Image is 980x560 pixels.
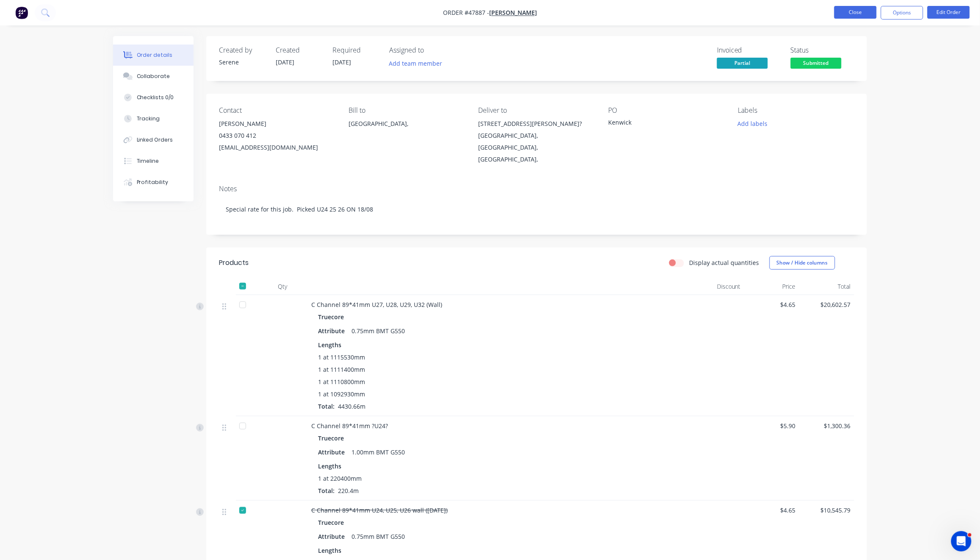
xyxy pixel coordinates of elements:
iframe: Intercom live chat [951,531,972,552]
button: Submitted [791,58,842,70]
div: Serene [219,58,266,67]
span: $10,545.79 [803,506,851,515]
span: Lengths [318,340,341,349]
div: Truecore [318,432,347,444]
span: $5.90 [747,421,796,430]
div: Assigned to [389,46,474,54]
div: 0.75mm BMT G550 [348,530,408,543]
div: Discount [689,278,744,295]
div: Attribute [318,446,348,458]
div: Created [276,46,322,54]
div: [PERSON_NAME]0433 070 412[EMAIL_ADDRESS][DOMAIN_NAME] [219,118,335,153]
span: 1 at 1110800mm [318,377,365,386]
button: Add team member [389,58,447,69]
span: Total: [318,487,335,495]
div: Total [799,278,854,295]
div: [STREET_ADDRESS][PERSON_NAME]? [479,118,595,130]
span: 1 at 1092930mm [318,390,365,398]
div: PO [608,106,724,114]
span: 1 at 220400mm [318,474,362,483]
div: [GEOGRAPHIC_DATA], [GEOGRAPHIC_DATA], [GEOGRAPHIC_DATA], [479,130,595,165]
div: Timeline [137,157,159,165]
span: Partial [717,58,768,68]
div: Price [744,278,799,295]
div: Deliver to [479,106,595,114]
div: Products [219,258,249,268]
span: Lengths [318,546,341,555]
img: Factory [15,6,28,19]
div: Kenwick [608,118,714,130]
div: Qty [257,278,308,295]
div: Profitability [137,178,169,186]
div: Bill to [349,106,465,114]
button: Add team member [385,58,447,69]
span: $20,602.57 [803,300,851,309]
div: Special rate for this job. Picked U24 25 26 ON 18/08 [219,196,854,222]
div: Tracking [137,115,160,123]
span: $4.65 [747,300,796,309]
button: Collaborate [113,66,194,87]
span: 4430.66m [335,402,369,410]
div: Status [791,46,854,54]
span: Order #47887 - [443,9,489,17]
div: Collaborate [137,72,170,80]
div: Truecore [318,516,347,529]
label: Display actual quantities [689,258,759,267]
span: $4.65 [747,506,796,515]
div: [PERSON_NAME] [219,118,335,130]
div: Linked Orders [137,136,173,144]
span: C Channel 89*41mm ?U24? [311,422,388,430]
div: Attribute [318,325,348,337]
div: [EMAIL_ADDRESS][DOMAIN_NAME] [219,142,335,153]
button: Close [834,6,877,19]
div: Labels [738,106,854,114]
span: C Channel 89*41mm U24, U25, U26 wall ([DATE]) [311,506,448,514]
div: Notes [219,185,854,193]
span: 220.4m [335,487,362,495]
div: 0.75mm BMT G550 [348,325,408,337]
button: Add labels [733,118,772,129]
span: $1,300.36 [803,421,851,430]
div: Contact [219,106,335,114]
button: Show / Hide columns [770,256,835,270]
div: Attribute [318,530,348,543]
div: [STREET_ADDRESS][PERSON_NAME]?[GEOGRAPHIC_DATA], [GEOGRAPHIC_DATA], [GEOGRAPHIC_DATA], [479,118,595,165]
button: Options [881,6,923,20]
span: [DATE] [276,58,294,66]
div: Order details [137,51,173,59]
div: Required [332,46,379,54]
span: 1 at 1111400mm [318,365,365,374]
div: 1.00mm BMT G550 [348,446,408,458]
button: Timeline [113,150,194,172]
div: [GEOGRAPHIC_DATA], [349,118,465,130]
span: [DATE] [332,58,351,66]
div: [GEOGRAPHIC_DATA], [349,118,465,145]
span: Submitted [791,58,842,68]
button: Linked Orders [113,129,194,150]
span: 1 at 1115530mm [318,353,365,362]
div: 0433 070 412 [219,130,335,142]
a: [PERSON_NAME] [489,9,537,17]
div: Invoiced [717,46,781,54]
button: Profitability [113,172,194,193]
div: Checklists 0/0 [137,94,174,101]
button: Edit Order [927,6,970,19]
button: Checklists 0/0 [113,87,194,108]
div: Truecore [318,311,347,323]
button: Tracking [113,108,194,129]
span: Lengths [318,462,341,471]
button: Order details [113,45,194,66]
span: C Channel 89*41mm U27, U28, U29, U32 (Wall) [311,301,442,309]
span: Total: [318,402,335,410]
div: Created by [219,46,266,54]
